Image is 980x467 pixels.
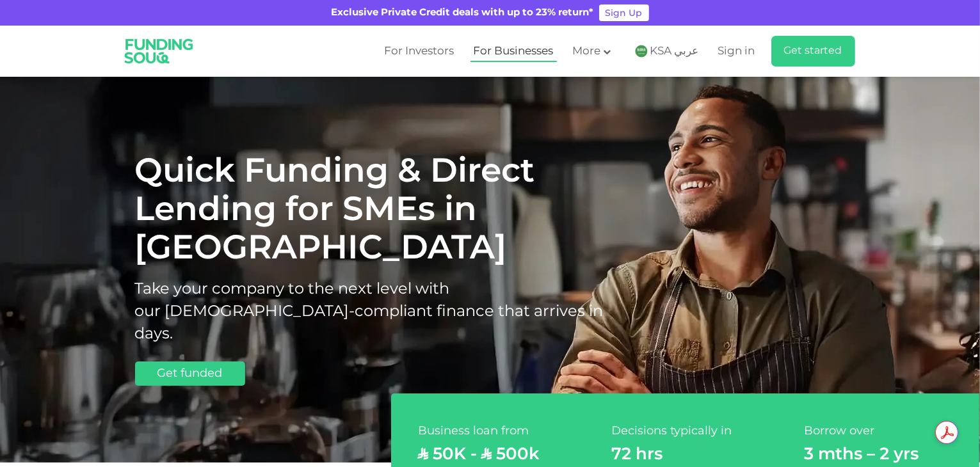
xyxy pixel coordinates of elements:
[715,41,755,62] a: Sign in
[605,445,766,465] div: 72 hrs
[412,425,573,438] div: Business loan from
[798,445,959,465] div: 3 mths – 2 yrs
[798,425,959,438] div: Borrow over
[718,46,755,57] span: Sign in
[135,278,634,345] h2: Take your company to the next level with our [DEMOGRAPHIC_DATA]-compliant finance that arrives in...
[332,6,594,20] div: Exclusive Private Credit deals with up to 23% return*
[650,44,699,59] span: KSA عربي
[784,46,842,56] span: Get started
[573,46,601,57] span: More
[470,41,557,62] a: For Businesses
[635,45,648,58] img: SA Flag
[116,28,202,74] img: Logo
[605,425,766,438] div: Decisions typically in
[382,41,458,62] a: For Investors
[135,361,245,386] a: Get funded
[599,4,649,21] a: Sign Up
[412,445,573,465] div: ʢ 50K - ʢ 500k
[135,154,634,269] h1: Quick Funding & Direct Lending for SMEs in [GEOGRAPHIC_DATA]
